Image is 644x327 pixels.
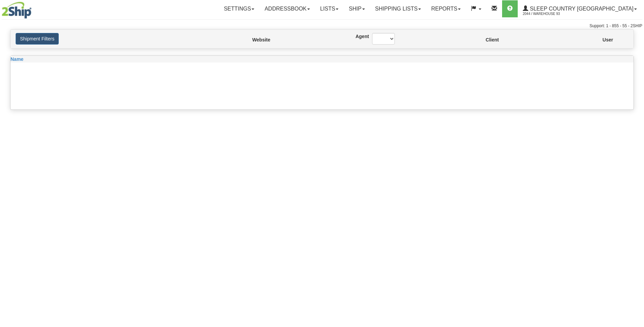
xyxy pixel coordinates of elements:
[2,2,32,19] img: logo2044.jpg
[252,36,255,43] label: Website
[344,0,370,17] a: Ship
[486,36,487,43] label: Client
[528,6,633,12] span: Sleep Country [GEOGRAPHIC_DATA]
[355,33,362,40] label: Agent
[219,0,259,17] a: Settings
[523,11,574,17] span: 2044 / Warehouse 93
[16,33,59,45] button: Shipment Filters
[2,23,642,29] div: Support: 1 - 855 - 55 - 2SHIP
[370,0,426,17] a: Shipping lists
[518,0,642,17] a: Sleep Country [GEOGRAPHIC_DATA] 2044 / Warehouse 93
[11,56,23,62] span: Name
[426,0,466,17] a: Reports
[259,0,315,17] a: Addressbook
[315,0,344,17] a: Lists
